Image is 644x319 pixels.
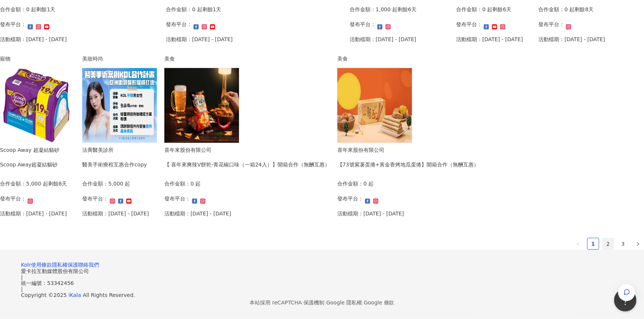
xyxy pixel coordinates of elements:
[166,5,192,13] p: 合作金額：
[363,180,374,188] p: 0 起
[82,209,149,218] p: 活動檔期：[DATE] - [DATE]
[350,5,376,13] p: 合作金額：
[617,238,629,249] a: 3
[603,238,614,249] a: 2
[164,209,231,218] p: 活動檔期：[DATE] - [DATE]
[337,160,479,169] div: 【73號紫薯蛋捲+黃金香烤地瓜蛋捲】開箱合作（無酬互惠）
[364,300,394,306] a: Google 條款
[538,20,564,28] p: 發布平台：
[337,180,363,188] p: 合作金額：
[564,5,575,13] p: 0 起
[36,5,55,13] p: 剩餘1天
[575,5,594,13] p: 剩餘8天
[250,298,394,307] span: 本站採用 reCAPTCHA 保護機制
[617,238,629,250] li: 3
[191,180,201,188] p: 0 起
[362,300,364,306] span: |
[78,262,99,268] a: 聯絡我們
[164,180,191,188] p: 合作金額：
[482,5,492,13] p: 0 起
[493,5,512,13] p: 剩餘6天
[538,5,564,13] p: 合作金額：
[337,194,363,203] p: 發布平台：
[325,300,326,306] span: |
[82,180,108,188] p: 合作金額：
[166,20,192,28] p: 發布平台：
[164,194,191,203] p: 發布平台：
[21,262,31,268] a: Kolr
[164,55,330,63] div: 美食
[376,5,398,13] p: 1,000 起
[202,5,222,13] p: 剩餘1天
[26,180,48,188] p: 5,000 起
[538,35,605,43] p: 活動檔期：[DATE] - [DATE]
[82,55,157,63] div: 美妝時尚
[82,160,147,169] div: 醫美手術療程互惠合作copy
[456,5,482,13] p: 合作金額：
[68,292,81,298] a: iKala
[82,68,157,143] img: 眼袋、隆鼻、隆乳、抽脂、墊下巴
[164,160,330,169] div: 【 喜年來爽辣V餅乾-青花椒口味（一箱24入）】開箱合作（無酬互惠）
[82,146,147,154] div: 法喬醫美診所
[456,20,482,28] p: 發布平台：
[456,35,523,43] p: 活動檔期：[DATE] - [DATE]
[52,262,78,268] a: 隱私權保護
[588,238,599,249] a: 1
[350,35,417,43] p: 活動檔期：[DATE] - [DATE]
[31,262,52,268] a: 使用條款
[26,5,36,13] p: 0 起
[337,68,412,143] img: 73號紫薯蛋捲+黃金香烤地瓜蛋捲
[337,55,479,63] div: 美食
[636,242,640,246] span: right
[614,289,637,312] iframe: Help Scout Beacon - Open
[21,268,623,274] div: 愛卡拉互動媒體股份有限公司
[164,68,239,143] img: 喜年來爽辣V餅乾-青花椒口味（一箱24入）
[192,5,202,13] p: 0 起
[397,5,417,13] p: 剩餘6天
[108,180,130,188] p: 5,000 起
[572,238,584,250] li: Previous Page
[21,280,623,286] div: 統一編號：53342456
[632,238,644,250] button: right
[632,238,644,250] li: Next Page
[21,286,23,292] span: |
[337,146,479,154] div: 喜年來股份有限公司
[166,35,233,43] p: 活動檔期：[DATE] - [DATE]
[576,242,580,246] span: left
[164,146,330,154] div: 喜年來股份有限公司
[326,300,362,306] a: Google 隱私權
[572,238,584,250] button: left
[21,274,23,280] span: |
[602,238,614,250] li: 2
[48,180,67,188] p: 剩餘8天
[337,209,404,218] p: 活動檔期：[DATE] - [DATE]
[21,292,623,298] div: Copyright © 2025 All Rights Reserved.
[587,238,599,250] li: 1
[350,20,376,28] p: 發布平台：
[82,194,108,203] p: 發布平台：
